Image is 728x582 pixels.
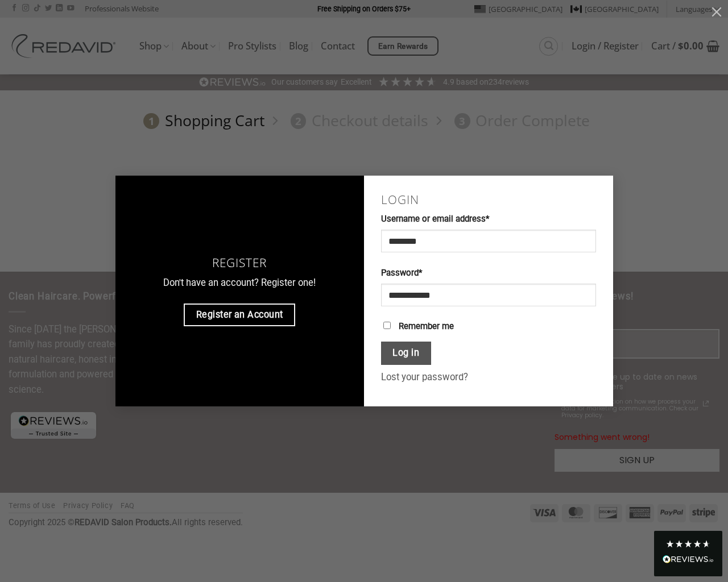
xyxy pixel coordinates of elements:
input: Remember me [383,322,391,329]
label: Password [381,267,596,280]
a: Register an Account [184,304,295,326]
p: Don't have an account? Register one! [133,276,348,291]
a: Lost your password? [381,372,468,383]
span: Remember me [399,321,454,331]
div: 4.8 Stars [665,539,711,548]
button: Log in [381,342,431,365]
label: Username or email address [381,213,596,226]
img: REVIEWS.io [663,555,714,563]
h2: Login [381,193,596,207]
h3: Register [133,256,348,270]
div: Read All Reviews [654,531,722,576]
div: Read All Reviews [663,553,714,568]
